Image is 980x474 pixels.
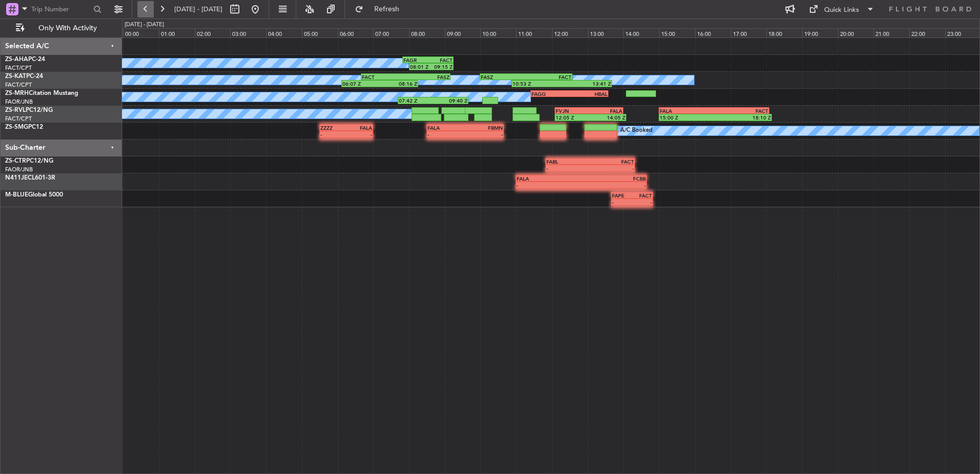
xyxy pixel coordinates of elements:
div: FCBB [581,175,646,182]
div: FALA [346,125,372,131]
div: 07:42 Z [399,97,433,104]
div: 12:00 [552,28,588,37]
div: FASZ [481,74,526,80]
div: 08:00 [409,28,445,37]
div: FAPE [612,192,632,199]
span: N411JE [5,175,28,181]
div: 19:00 [802,28,838,37]
span: ZS-RVL [5,107,26,113]
div: - [632,199,652,205]
div: 02:00 [195,28,231,37]
a: N411JECL601-3R [5,175,55,181]
div: 15:00 Z [660,114,716,121]
div: FAGG [532,91,569,97]
div: A/C Booked [620,123,652,139]
div: 22:00 [909,28,945,37]
div: - [546,165,590,171]
div: 06:07 Z [342,81,380,87]
div: 10:53 Z [513,81,562,87]
div: 09:40 Z [433,97,467,104]
a: ZS-SMGPC12 [5,124,43,130]
div: 01:00 [159,28,195,37]
button: Quick Links [804,1,880,17]
div: 12:05 Z [556,114,590,121]
a: ZS-KATPC-24 [5,73,43,80]
div: 08:01 Z [410,64,431,70]
button: Refresh [350,1,412,17]
div: - [581,182,646,188]
div: FVJN [556,108,589,114]
div: - [612,199,632,205]
div: FACT [526,74,571,80]
div: 13:00 [588,28,624,37]
div: - [427,131,465,137]
div: 18:00 [766,28,802,37]
div: - [465,131,503,137]
a: FAOR/JNB [5,166,33,173]
div: FACT [428,57,453,63]
div: 09:00 [445,28,481,37]
div: HBAL [569,91,607,97]
div: 13:41 Z [562,81,611,87]
div: ZZZZ [320,125,346,131]
a: ZS-CTRPC12/NG [5,158,53,164]
div: 04:00 [266,28,302,37]
div: FASZ [405,74,449,80]
div: FACT [590,159,634,165]
span: ZS-SMG [5,124,28,130]
div: 09:15 Z [431,64,452,70]
div: 21:00 [873,28,909,37]
div: - [590,165,634,171]
div: FALA [589,108,622,114]
div: Quick Links [824,5,859,15]
div: 06:00 [338,28,374,37]
div: 03:00 [230,28,266,37]
a: FACT/CPT [5,64,32,72]
div: 00:00 [123,28,159,37]
span: ZS-CTR [5,158,26,164]
div: 14:05 Z [590,114,625,121]
div: FALA [517,175,581,182]
a: ZS-MRHCitation Mustang [5,90,78,96]
div: 05:00 [302,28,338,37]
div: FACT [362,74,405,80]
div: 17:00 [731,28,767,37]
div: FALA [660,108,714,114]
a: ZS-RVLPC12/NG [5,107,53,113]
button: Only With Activity [11,20,111,36]
span: M-BLUE [5,192,28,198]
span: ZS-KAT [5,73,26,80]
a: ZS-AHAPC-24 [5,56,45,63]
div: 14:00 [623,28,659,37]
a: FAOR/JNB [5,98,33,106]
span: [DATE] - [DATE] [174,5,222,14]
span: ZS-MRH [5,90,29,96]
div: - [517,182,581,188]
div: FABL [546,159,590,165]
div: - [320,131,346,137]
div: 11:00 [516,28,552,37]
div: 18:10 Z [716,114,771,121]
a: M-BLUEGlobal 5000 [5,192,63,198]
span: Refresh [365,6,409,13]
div: FACT [632,192,652,199]
span: Only With Activity [27,25,108,32]
div: [DATE] - [DATE] [125,21,164,29]
a: FACT/CPT [5,81,32,89]
div: 08:16 Z [380,81,417,87]
div: 20:00 [838,28,874,37]
a: FACT/CPT [5,115,32,123]
span: ZS-AHA [5,56,28,63]
div: - [346,131,372,137]
div: 07:00 [373,28,409,37]
div: 16:00 [695,28,731,37]
div: 15:00 [659,28,695,37]
div: FACT [714,108,768,114]
div: FALA [427,125,465,131]
input: Trip Number [31,2,90,17]
div: FBMN [465,125,503,131]
div: FAGR [403,57,428,63]
div: 10:00 [480,28,516,37]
